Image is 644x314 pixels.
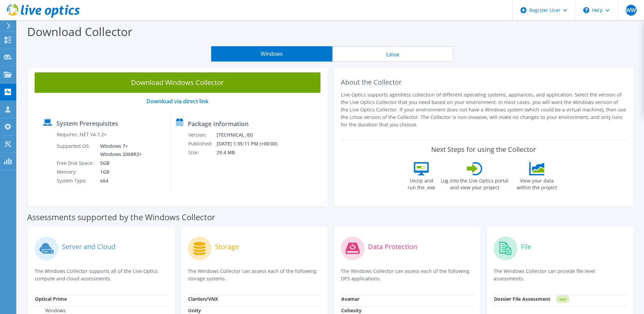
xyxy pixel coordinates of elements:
[188,130,216,139] td: Version:
[216,148,287,157] td: 29.4 MB
[95,159,143,168] td: 5GB
[341,78,627,86] h2: About the Collector
[27,214,215,221] label: Assessments supported by the Windows Collector
[95,176,143,185] td: x64
[341,307,362,314] strong: Cohesity
[406,175,437,191] label: Unzip and run the .exe
[583,7,589,13] svg: \n
[188,296,218,302] strong: Clariion/VNX
[56,159,95,168] td: Free Disk Space:
[211,46,332,62] button: Windows
[431,145,536,154] label: Next Steps for using the Collector
[626,5,637,16] span: WW
[188,267,320,282] p: The Windows Collector can assess each of the following storage systems.
[188,120,249,127] label: Package Information
[216,130,287,139] td: [TECHNICAL_ID]
[341,267,474,282] p: The Windows Collector can assess each of the following DPS applications.
[216,139,287,148] td: [DATE] 1:35:11 PM (+00:00)
[35,296,67,302] strong: Optical Prime
[56,120,118,127] label: System Prerequisites
[35,267,167,282] p: The Windows Collector supports all of the Live Optics compute and cloud assessments.
[56,176,95,185] td: System Type:
[56,142,95,159] td: Supported OS:
[440,175,509,191] label: Log into the Live Optics portal and view your project
[368,243,417,250] label: Data Protection
[95,168,143,176] td: 1GB
[62,243,115,250] label: Server and Cloud
[559,297,566,301] tspan: NEW!
[35,72,320,93] a: Download Windows Collector
[146,98,208,105] a: Download via direct link
[341,91,627,128] p: Live Optics supports agentless collection of different operating systems, appliances, and applica...
[188,307,201,314] strong: Unity
[512,175,561,191] label: View your data within the project
[35,307,66,314] label: Windows
[521,243,531,250] label: File
[332,46,454,62] button: Linux
[215,243,239,250] label: Storage
[57,131,107,138] label: Requires .NET V4.7.2+
[494,267,626,282] p: The Windows Collector can provide file level assessments.
[95,142,143,159] td: Windows 7+ Windows 2008R2+
[188,139,216,148] td: Published:
[188,148,216,157] td: Size:
[56,168,95,176] td: Memory:
[27,24,132,39] label: Download Collector
[341,296,360,302] strong: Avamar
[494,296,550,302] strong: Dossier File Assessment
